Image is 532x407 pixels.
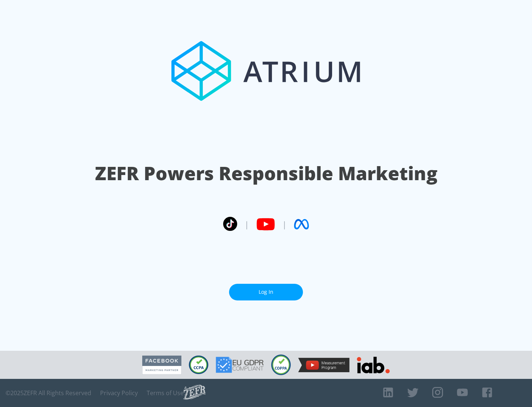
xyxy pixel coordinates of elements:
img: Facebook Marketing Partner [142,356,181,374]
img: GDPR Compliant [216,357,264,373]
span: | [282,219,287,230]
img: YouTube Measurement Program [298,358,349,372]
img: CCPA Compliant [189,356,208,374]
img: COPPA Compliant [271,354,291,375]
a: Privacy Policy [100,389,138,397]
a: Log In [229,284,303,300]
span: © 2025 ZEFR All Rights Reserved [6,389,91,397]
a: Terms of Use [147,389,184,397]
span: | [245,219,249,230]
h1: ZEFR Powers Responsible Marketing [95,161,437,186]
img: IAB [357,357,390,373]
